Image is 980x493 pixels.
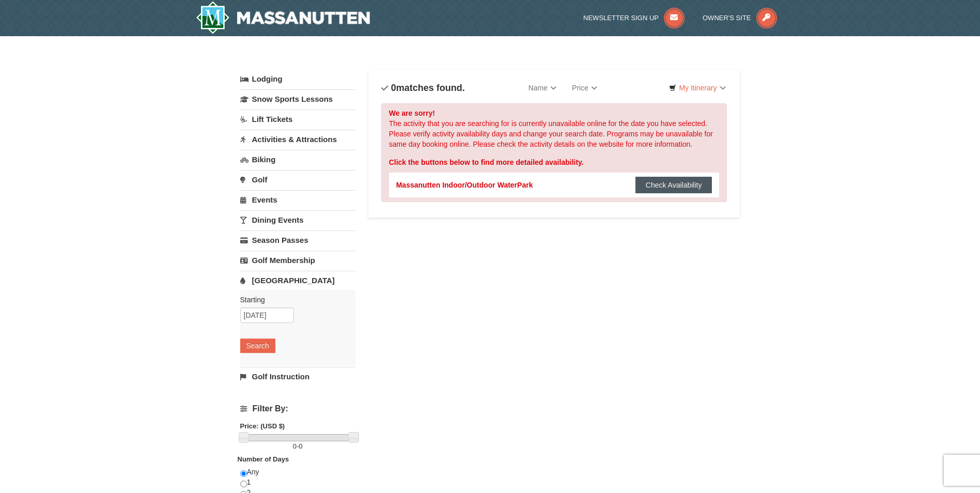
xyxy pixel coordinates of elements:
strong: We are sorry! [389,109,435,117]
strong: Number of Days [238,455,289,463]
span: 0 [391,83,396,93]
span: Owner's Site [703,14,751,22]
div: Click the buttons below to find more detailed availability. [389,157,720,167]
label: - [240,441,355,452]
span: 0 [293,442,297,450]
a: Events [240,190,355,209]
img: Massanutten Resort Logo [196,1,370,34]
a: Massanutten Resort [196,1,370,34]
a: Activities & Attractions [240,130,355,149]
a: Golf Instruction [240,367,355,386]
div: The activity that you are searching for is currently unavailable online for the date you have sel... [381,103,727,202]
a: Snow Sports Lessons [240,89,355,109]
a: Golf Membership [240,251,355,270]
a: Price [564,78,605,98]
strong: Price: (USD $) [240,422,285,430]
h4: Filter By: [240,404,355,413]
a: Season Passes [240,230,355,250]
h4: matches found. [381,83,465,93]
button: Check Availability [635,177,712,193]
a: Lift Tickets [240,110,355,129]
label: Starting [240,295,348,305]
a: Newsletter Sign Up [583,14,685,22]
span: Newsletter Sign Up [583,14,659,22]
span: 0 [299,442,302,450]
a: Dining Events [240,210,355,229]
a: Golf [240,170,355,189]
a: Name [521,78,564,98]
a: Owner's Site [703,14,777,22]
a: My Itinerary [662,80,732,96]
a: Lodging [240,70,355,88]
a: [GEOGRAPHIC_DATA] [240,271,355,290]
div: Massanutten Indoor/Outdoor WaterPark [396,180,533,190]
button: Search [240,338,275,353]
a: Biking [240,150,355,169]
